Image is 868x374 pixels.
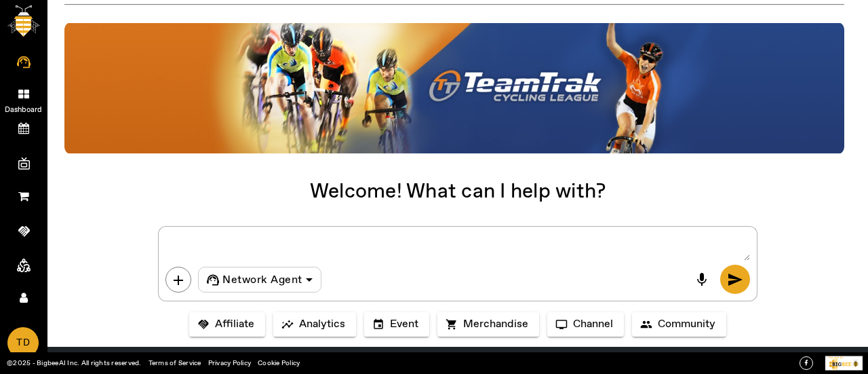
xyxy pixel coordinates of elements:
[632,312,726,337] button: Community
[830,356,835,359] tspan: owe
[720,265,750,294] button: send
[7,5,40,37] img: bigbee-logo.png
[836,356,844,359] tspan: ed By
[573,318,613,331] span: Channel
[273,312,356,337] button: Analytics
[463,318,528,331] span: Merchandise
[658,318,715,331] span: Community
[215,318,254,331] span: Affiliate
[165,267,191,293] button: add
[258,358,300,368] a: Cookie Policy
[189,312,265,337] button: Affiliate
[7,327,39,358] a: TD
[364,312,429,337] button: Event
[694,272,710,288] span: mic
[170,272,186,288] span: add
[390,318,418,331] span: Event
[835,356,837,359] tspan: r
[829,356,831,359] tspan: P
[437,312,539,337] button: Merchandise
[149,358,201,368] a: Terms of Service
[222,272,302,288] span: Network Agent
[299,318,345,331] span: Analytics
[9,329,37,358] span: TD
[208,358,252,368] a: Privacy Policy
[687,265,717,294] button: mic
[7,358,142,368] a: ©2025 - BigbeeAI Inc. All rights reserved.
[47,185,868,199] div: Welcome! What can I help with?
[547,312,624,337] button: Channel
[727,272,743,288] span: send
